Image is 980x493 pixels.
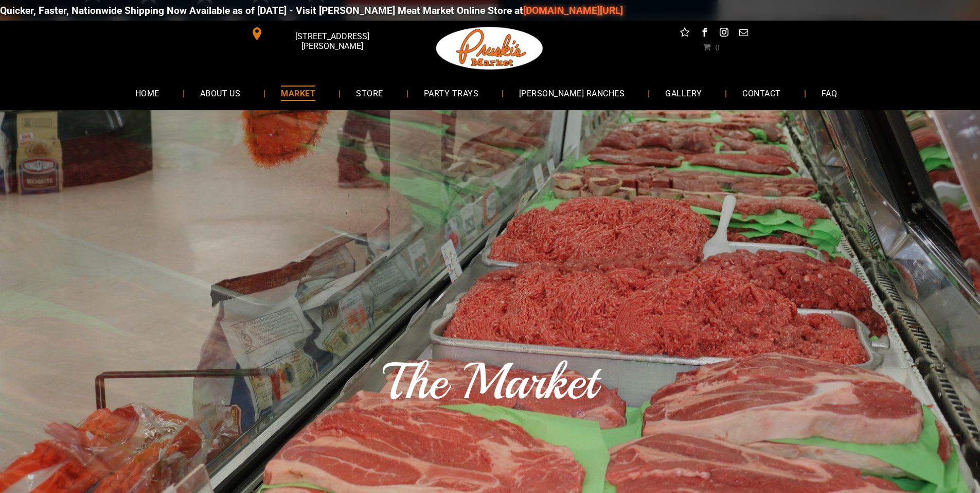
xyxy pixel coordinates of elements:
[727,79,796,107] a: CONTACT
[806,79,852,107] a: FAQ
[434,21,545,76] img: Pruski-s+Market+HQ+Logo2-1920w.png
[408,79,494,107] a: PARTY TRAYS
[185,79,256,107] a: ABOUT US
[678,26,691,42] a: Social network
[341,79,398,107] a: STORE
[504,79,640,107] a: [PERSON_NAME] RANCHES
[265,79,331,107] a: MARKET
[265,26,398,56] span: [STREET_ADDRESS][PERSON_NAME]
[650,79,717,107] a: GALLERY
[698,26,711,42] a: facebook
[383,350,597,414] span: The Market
[715,43,719,51] span: 0
[737,26,750,42] a: email
[120,79,175,107] a: HOME
[717,26,730,42] a: instagram
[243,26,401,42] a: [STREET_ADDRESS][PERSON_NAME]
